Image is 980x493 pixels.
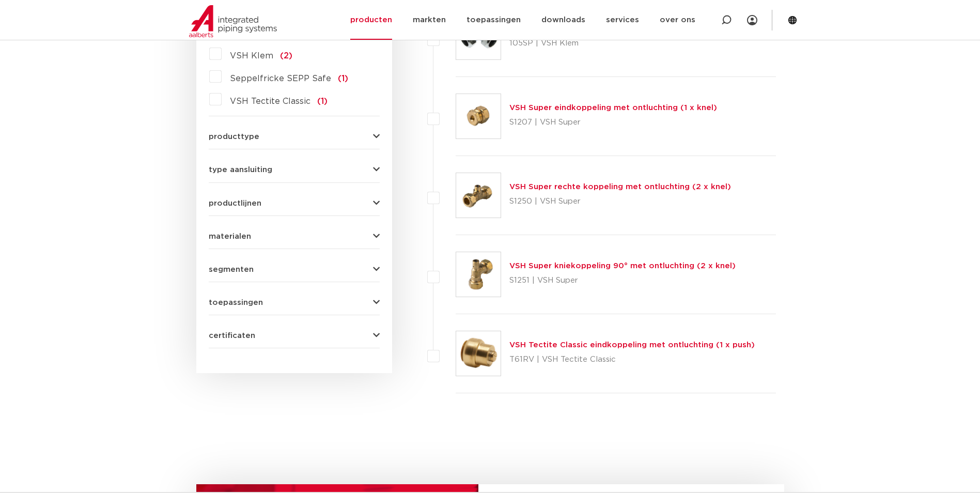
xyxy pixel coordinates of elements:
p: S1251 | VSH Super [509,272,736,289]
span: producttype [209,133,259,141]
span: segmenten [209,266,254,273]
span: (2) [280,52,292,60]
button: materialen [209,233,380,240]
button: certificaten [209,332,380,340]
img: Thumbnail for VSH Super rechte koppeling met ontluchting (2 x knel) [456,173,501,218]
span: (1) [338,74,348,83]
button: type aansluiting [209,166,380,174]
button: segmenten [209,266,380,273]
span: (1) [317,97,328,105]
button: productlijnen [209,199,380,207]
p: T61RV | VSH Tectite Classic [509,351,755,368]
span: VSH Klem [230,52,273,60]
p: S1250 | VSH Super [509,193,731,210]
img: Thumbnail for VSH Super eindkoppeling met ontluchting (1 x knel) [456,94,501,138]
span: toepassingen [209,299,263,306]
img: Thumbnail for VSH Super kniekoppeling 90° met ontluchting (2 x knel) [456,252,501,297]
button: toepassingen [209,299,380,306]
span: materialen [209,233,251,240]
p: S1207 | VSH Super [509,114,717,131]
button: producttype [209,133,380,141]
span: certificaten [209,332,255,340]
p: 105SP | VSH Klem [509,35,732,52]
span: Seppelfricke SEPP Safe [230,74,331,83]
a: VSH Super eindkoppeling met ontluchting (1 x knel) [509,104,717,112]
span: VSH Tectite Classic [230,97,310,105]
a: VSH Super kniekoppeling 90° met ontluchting (2 x knel) [509,262,736,270]
a: VSH Tectite Classic eindkoppeling met ontluchting (1 x push) [509,341,755,349]
span: type aansluiting [209,166,272,174]
a: VSH Super rechte koppeling met ontluchting (2 x knel) [509,183,731,191]
span: productlijnen [209,199,261,207]
img: Thumbnail for VSH Tectite Classic eindkoppeling met ontluchting (1 x push) [456,331,501,376]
